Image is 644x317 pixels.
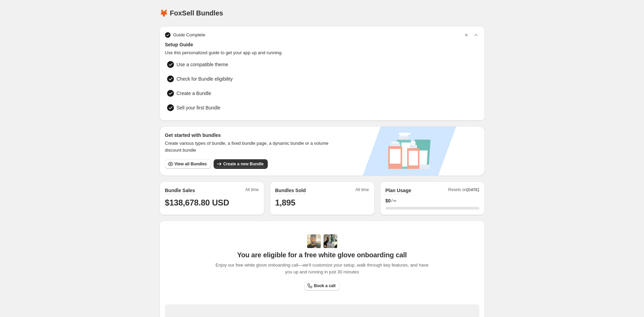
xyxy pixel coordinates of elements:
[212,262,432,275] span: Enjoy our free white glove onboarding call—we'll customize your setup, walk through key features,...
[223,161,264,167] span: Create a new Bundle
[324,234,337,248] img: Prakhar
[393,198,396,203] span: ∞
[386,187,411,194] h2: Plan Usage
[173,32,205,38] span: Guide Complete
[165,140,335,154] span: Create various types of bundle, a fixed bundle page, a dynamic bundle or a volume discount bundle
[275,187,306,194] h2: Bundles Sold
[355,187,369,195] span: All time
[237,251,407,259] span: You are eligible for a free white glove onboarding call
[177,61,228,68] span: Use a compatible theme
[245,187,258,195] span: All time
[314,283,336,289] span: Book a call
[386,197,391,204] span: $ 0
[275,197,369,208] h1: 1,895
[165,159,211,169] button: View all Bundles
[165,41,479,48] span: Setup Guide
[177,75,233,82] span: Check for Bundle eligibility
[175,161,207,167] span: View all Bundles
[177,90,211,97] span: Create a Bundle
[177,104,220,111] span: Sell your first Bundle
[304,281,340,291] a: Book a call
[165,49,479,56] span: Use this personalized guide to get your app up and running.
[160,9,223,17] h1: 🦊 FoxSell Bundles
[165,187,195,194] h2: Bundle Sales
[307,234,321,248] img: Adi
[165,197,259,208] h1: $138,678.80 USD
[448,187,479,195] span: Resets on
[386,197,479,204] div: /
[467,188,479,192] span: [DATE]
[165,132,335,139] h3: Get started with bundles
[214,159,268,169] button: Create a new Bundle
